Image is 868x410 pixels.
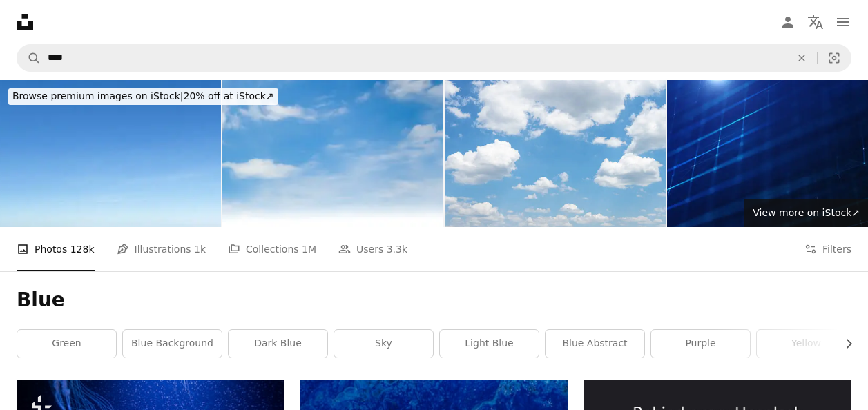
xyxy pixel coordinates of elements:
a: View more on iStock↗ [744,199,868,227]
a: purple [651,330,750,358]
button: Visual search [818,45,851,71]
form: Find visuals sitewide [17,44,851,72]
img: Sky Cloud Blue Background Paronama Web Cloudy summer Winter Season Day, Light Beauty Horizon Spri... [222,80,443,227]
a: green [17,330,116,358]
h1: Blue [17,288,851,313]
a: Log in / Sign up [774,8,802,36]
button: Menu [829,8,857,36]
a: Home — Unsplash [17,14,33,30]
img: Copy space summer blue sky and white clouds abstract background [445,80,666,227]
a: Illustrations 1k [117,227,206,271]
a: Users 3.3k [338,227,407,271]
a: Collections 1M [228,227,316,271]
button: Language [802,8,829,36]
a: light blue [440,330,539,358]
a: sky [334,330,433,358]
span: 3.3k [387,242,407,257]
button: Filters [804,227,851,271]
a: blue background [123,330,222,358]
a: blue abstract [546,330,644,358]
span: Browse premium images on iStock | [12,90,183,101]
a: yellow [757,330,856,358]
span: 20% off at iStock ↗ [12,90,274,101]
button: Search Unsplash [17,45,41,71]
a: dark blue [229,330,327,358]
span: 1k [194,242,206,257]
button: Clear [787,45,817,71]
button: scroll list to the right [836,330,851,358]
span: View more on iStock ↗ [753,207,860,218]
span: 1M [302,242,316,257]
